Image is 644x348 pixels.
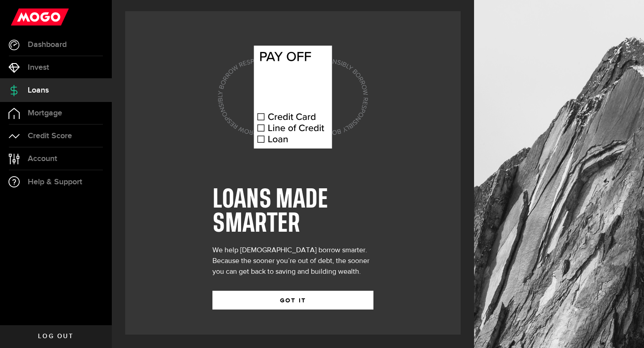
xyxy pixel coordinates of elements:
[28,86,49,94] span: Loans
[28,155,57,163] span: Account
[28,109,62,117] span: Mortgage
[38,333,73,340] span: Log out
[212,188,373,236] h1: LOANS MADE SMARTER
[28,178,82,186] span: Help & Support
[28,64,49,72] span: Invest
[212,245,373,277] div: We help [DEMOGRAPHIC_DATA] borrow smarter. Because the sooner you’re out of debt, the sooner you ...
[28,41,67,49] span: Dashboard
[28,132,72,140] span: Credit Score
[212,291,373,310] button: GOT IT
